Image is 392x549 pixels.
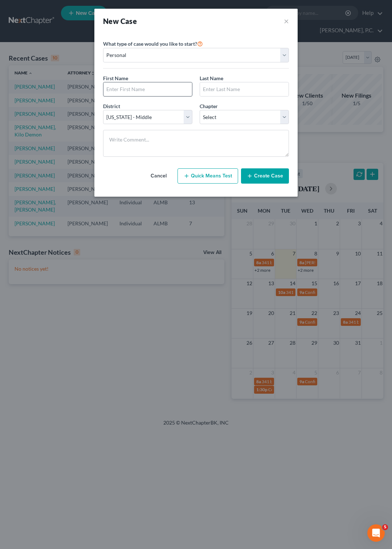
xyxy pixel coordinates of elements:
span: First Name [103,75,128,81]
span: District [103,103,120,109]
strong: New Case [103,17,137,25]
label: What type of case would you like to start? [103,39,203,48]
button: Cancel [143,169,175,183]
input: Enter First Name [103,82,192,96]
span: 5 [382,524,388,530]
span: Last Name [200,75,223,81]
button: Create Case [241,168,289,184]
input: Enter Last Name [200,82,289,96]
span: Chapter [200,103,218,109]
button: × [284,16,289,26]
button: Quick Means Test [177,168,238,184]
iframe: Intercom live chat [367,524,385,542]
